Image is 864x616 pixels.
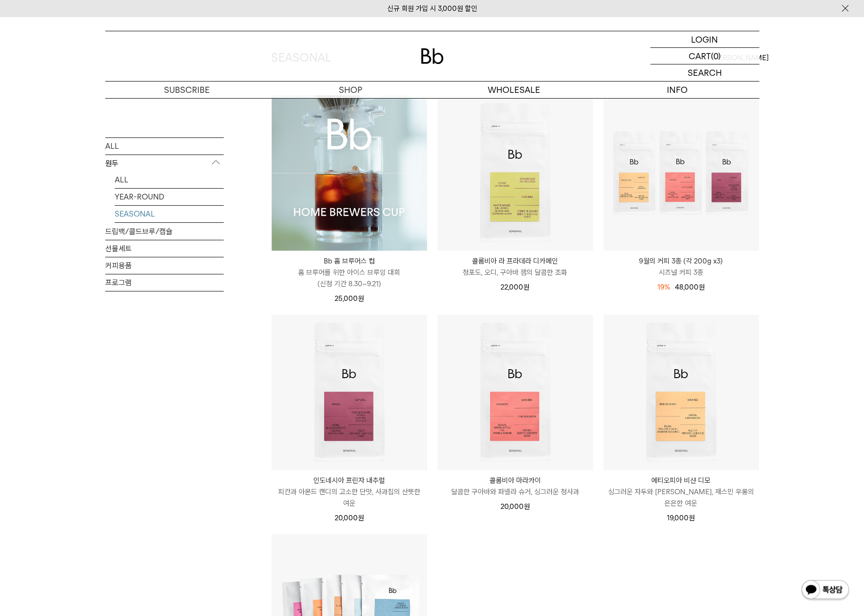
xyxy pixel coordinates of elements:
[691,31,718,47] p: LOGIN
[437,95,593,251] img: 콜롬비아 라 프라데라 디카페인
[437,315,593,470] img: 콜롬비아 마라카이
[500,283,529,291] span: 22,000
[269,82,432,98] a: SHOP
[603,267,759,278] p: 시즈널 커피 3종
[689,514,695,522] span: 원
[699,283,705,291] span: 원
[603,475,759,509] a: 에티오피아 비샨 디모 싱그러운 자두와 [PERSON_NAME], 재스민 우롱의 은은한 여운
[675,283,705,291] span: 48,000
[105,155,224,172] p: 원두
[437,255,593,278] a: 콜롬비아 라 프라데라 디카페인 청포도, 오디, 구아바 잼의 달콤한 조화
[272,267,427,290] p: 홈 브루어를 위한 아이스 브루잉 대회 (신청 기간 8.30~9.21)
[272,315,427,470] img: 인도네시아 프린자 내추럴
[596,82,759,98] p: INFO
[603,475,759,486] p: 에티오피아 비샨 디모
[358,514,364,522] span: 원
[437,475,593,498] a: 콜롬비아 마라카이 달콤한 구아바와 파넬라 슈거, 싱그러운 청사과
[500,502,530,511] span: 20,000
[105,257,224,274] a: 커피용품
[105,223,224,240] a: 드립백/콜드브루/캡슐
[603,255,759,278] a: 9월의 커피 3종 (각 200g x3) 시즈널 커피 3종
[603,486,759,509] p: 싱그러운 자두와 [PERSON_NAME], 재스민 우롱의 은은한 여운
[272,475,427,486] p: 인도네시아 프린자 내추럴
[115,189,224,205] a: YEAR-ROUND
[421,48,444,64] img: 로고
[335,294,364,303] span: 25,000
[437,475,593,486] p: 콜롬비아 마라카이
[105,138,224,154] a: ALL
[523,283,529,291] span: 원
[711,48,721,64] p: (0)
[437,267,593,278] p: 청포도, 오디, 구아바 잼의 달콤한 조화
[115,206,224,222] a: SEASONAL
[603,315,759,470] img: 에티오피아 비샨 디모
[272,255,427,290] a: Bb 홈 브루어스 컵 홈 브루어를 위한 아이스 브루잉 대회(신청 기간 8.30~9.21)
[272,486,427,509] p: 피칸과 아몬드 캔디의 고소한 단맛, 사과칩의 산뜻한 여운
[432,82,596,98] p: WHOLESALE
[358,294,364,303] span: 원
[105,240,224,257] a: 선물세트
[437,255,593,267] p: 콜롬비아 라 프라데라 디카페인
[650,31,759,48] a: LOGIN
[650,48,759,64] a: CART (0)
[387,4,477,13] a: 신규 회원 가입 시 3,000원 할인
[689,48,711,64] p: CART
[657,281,670,293] div: 19%
[524,502,530,511] span: 원
[105,274,224,291] a: 프로그램
[115,172,224,188] a: ALL
[335,514,364,522] span: 20,000
[667,514,695,522] span: 19,000
[272,95,427,251] img: Bb 홈 브루어스 컵
[603,255,759,267] p: 9월의 커피 3종 (각 200g x3)
[105,82,269,98] a: SUBSCRIBE
[272,475,427,509] a: 인도네시아 프린자 내추럴 피칸과 아몬드 캔디의 고소한 단맛, 사과칩의 산뜻한 여운
[603,95,759,251] img: 9월의 커피 3종 (각 200g x3)
[272,255,427,267] p: Bb 홈 브루어스 컵
[437,486,593,498] p: 달콤한 구아바와 파넬라 슈거, 싱그러운 청사과
[800,579,850,602] img: 카카오톡 채널 1:1 채팅 버튼
[688,64,722,81] p: SEARCH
